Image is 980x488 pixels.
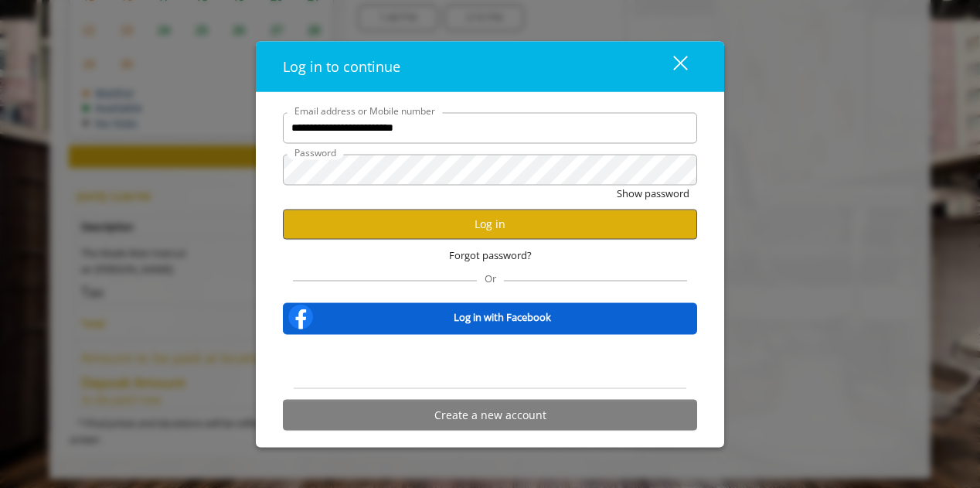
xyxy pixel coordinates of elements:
button: close dialog [645,50,697,82]
button: Show password [617,185,689,201]
b: Log in with Facebook [454,309,551,326]
iframe: Sign in with Google Button [412,345,569,379]
label: Email address or Mobile number [287,103,443,118]
input: Email address or Mobile number [283,112,697,143]
button: Log in [283,209,697,239]
img: facebook-logo [285,302,316,333]
div: close dialog [655,55,686,78]
span: Forgot password? [449,247,532,263]
button: Create a new account [283,400,697,430]
span: Or [477,271,504,285]
input: Password [283,154,697,185]
span: Log in to continue [283,56,400,75]
label: Password [287,145,344,159]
